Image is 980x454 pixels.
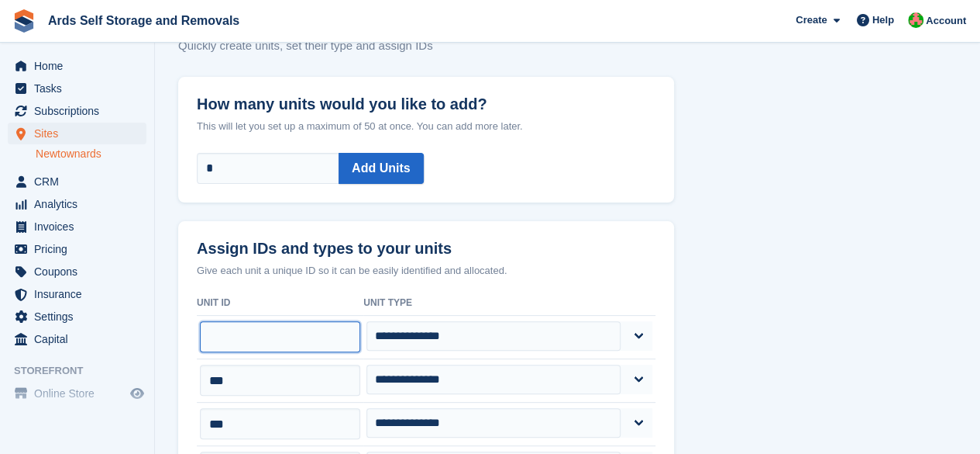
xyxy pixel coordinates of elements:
[34,193,127,215] span: Analytics
[34,238,127,260] span: Pricing
[34,306,127,328] span: Settings
[197,263,655,279] p: Give each unit a unique ID so it can be easily identified and allocated.
[8,216,146,237] a: menu
[8,123,146,144] a: menu
[197,240,452,258] strong: Assign IDs and types to your units
[34,100,127,122] span: Subscriptions
[34,78,127,99] span: Tasks
[363,291,655,316] th: Unit Type
[128,384,146,403] a: Preview store
[8,171,146,192] a: menu
[34,261,127,282] span: Coupons
[34,283,127,305] span: Insurance
[8,78,146,99] a: menu
[178,37,432,55] p: Quickly create units, set their type and assign IDs
[339,153,424,184] button: Add Units
[197,119,655,134] p: This will let you set up a maximum of 50 at once. You can add more later.
[908,12,923,28] img: Ethan McFerran
[36,147,146,161] a: Newtownards
[34,383,127,404] span: Online Store
[8,55,146,77] a: menu
[34,171,127,192] span: CRM
[8,193,146,215] a: menu
[42,8,246,33] a: Ards Self Storage and Removals
[34,216,127,237] span: Invoices
[197,77,655,113] label: How many units would you like to add?
[872,12,894,28] span: Help
[8,283,146,305] a: menu
[14,363,154,379] span: Storefront
[8,238,146,260] a: menu
[8,261,146,282] a: menu
[8,328,146,350] a: menu
[12,9,36,33] img: stora-icon-8386f47178a22dfd0bd8f6a31ec36ba5ce8667c1dd55bd0f319d3a0aa187defe.svg
[8,306,146,328] a: menu
[8,383,146,404] a: menu
[796,12,827,28] span: Create
[34,123,127,144] span: Sites
[197,291,363,316] th: Unit ID
[34,328,127,350] span: Capital
[8,100,146,122] a: menu
[926,13,966,29] span: Account
[34,55,127,77] span: Home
